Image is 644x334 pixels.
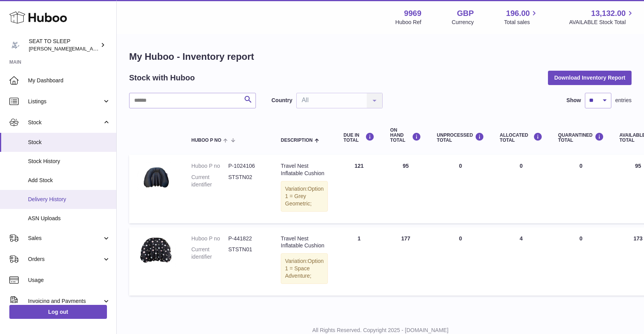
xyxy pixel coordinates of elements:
[28,297,102,305] span: Invoicing and Payments
[382,155,429,223] td: 95
[281,253,328,284] div: Variation:
[382,227,429,296] td: 177
[390,128,421,143] div: ON HAND Total
[404,8,422,19] strong: 9969
[9,305,107,319] a: Log out
[336,155,382,223] td: 121
[500,132,542,143] div: ALLOCATED Total
[285,186,324,207] span: Option 1 = Grey Geometric;
[504,19,539,26] span: Total sales
[343,132,374,143] div: DUE IN TOTAL
[129,50,632,63] h1: My Huboo - Inventory report
[28,98,102,105] span: Listings
[129,73,195,83] h2: Stock with Huboo
[28,177,110,184] span: Add Stock
[506,8,530,19] span: 196.00
[567,97,581,104] label: Show
[492,227,550,296] td: 4
[29,38,99,52] div: SEAT TO SLEEP
[228,235,265,242] dd: P-441822
[504,8,539,26] a: 196.00 Total sales
[28,256,102,263] span: Orders
[452,19,474,26] div: Currency
[228,174,265,188] dd: STSTN02
[429,227,492,296] td: 0
[28,277,110,284] span: Usage
[191,235,228,242] dt: Huboo P no
[281,181,328,212] div: Variation:
[191,138,221,143] span: Huboo P no
[615,97,632,104] span: entries
[281,138,313,143] span: Description
[191,246,228,261] dt: Current identifier
[28,235,102,242] span: Sales
[228,162,265,170] dd: P-1024106
[492,155,550,223] td: 0
[579,163,583,169] span: 0
[591,8,626,19] span: 13,132.00
[28,158,110,165] span: Stock History
[123,327,638,334] p: All Rights Reserved. Copyright 2025 - [DOMAIN_NAME]
[569,8,635,26] a: 13,132.00 AVAILABLE Stock Total
[271,97,292,104] label: Country
[429,155,492,223] td: 0
[28,77,110,84] span: My Dashboard
[285,258,324,279] span: Option 1 = Space Adventure;
[228,246,265,261] dd: STSTN01
[395,19,422,26] div: Huboo Ref
[28,196,110,203] span: Delivery History
[28,119,102,126] span: Stock
[457,8,474,19] strong: GBP
[281,162,328,177] div: Travel Nest Inflatable Cushion
[548,71,632,85] button: Download Inventory Report
[137,162,176,193] img: product image
[569,19,635,26] span: AVAILABLE Stock Total
[579,235,583,242] span: 0
[28,215,110,222] span: ASN Uploads
[437,132,484,143] div: UNPROCESSED Total
[9,39,21,51] img: amy@seattosleep.co.uk
[137,235,176,267] img: product image
[191,174,228,188] dt: Current identifier
[558,132,604,143] div: QUARANTINED Total
[28,139,110,146] span: Stock
[191,162,228,170] dt: Huboo P no
[336,227,382,296] td: 1
[29,45,156,52] span: [PERSON_NAME][EMAIL_ADDRESS][DOMAIN_NAME]
[281,235,328,250] div: Travel Nest Inflatable Cushion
